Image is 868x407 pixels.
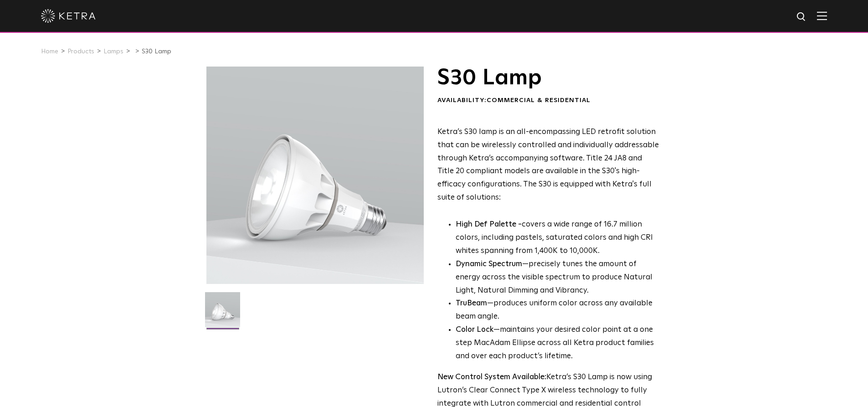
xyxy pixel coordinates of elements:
[142,48,171,55] a: S30 Lamp
[41,48,58,55] a: Home
[456,326,493,334] strong: Color Lock
[437,373,546,381] strong: New Control System Available:
[456,260,522,268] strong: Dynamic Spectrum
[817,11,827,20] img: Hamburger%20Nav.svg
[103,48,123,55] a: Lamps
[487,97,591,103] span: Commercial & Residential
[456,299,487,307] strong: TruBeam
[456,218,659,258] p: covers a wide range of 16.7 million colors, including pastels, saturated colors and high CRI whit...
[456,297,659,324] li: —produces uniform color across any available beam angle.
[456,324,659,363] li: —maintains your desired color point at a one step MacAdam Ellipse across all Ketra product famili...
[437,128,659,201] span: Ketra’s S30 lamp is an all-encompassing LED retrofit solution that can be wirelessly controlled a...
[67,48,94,55] a: Products
[796,11,807,23] img: search icon
[437,96,659,105] div: Availability:
[456,258,659,298] li: —precisely tunes the amount of energy across the visible spectrum to produce Natural Light, Natur...
[205,292,240,334] img: S30-Lamp-Edison-2021-Web-Square
[456,221,522,228] strong: High Def Palette -
[437,67,659,89] h1: S30 Lamp
[41,9,96,23] img: ketra-logo-2019-white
